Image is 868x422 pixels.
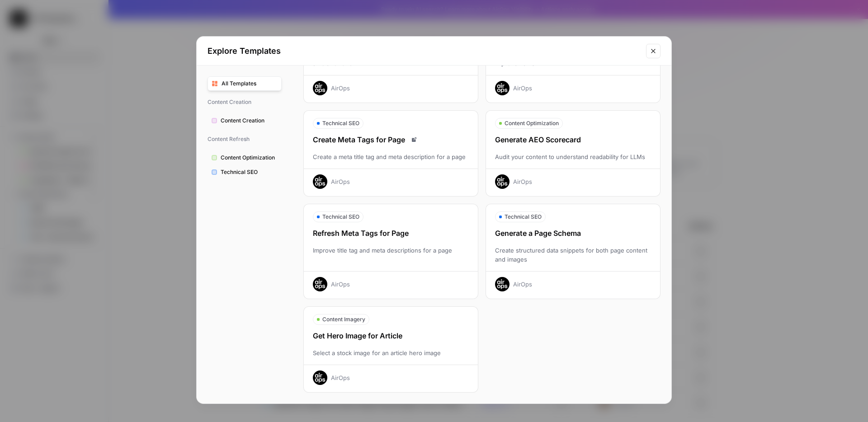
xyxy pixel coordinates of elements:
[486,204,660,299] button: Technical SEOGenerate a Page SchemaCreate structured data snippets for both page content and imag...
[208,150,282,165] button: Content Optimization
[303,204,478,299] button: Technical SEORefresh Meta Tags for PageImprove title tag and meta descriptions for a pageAirOps
[304,152,478,161] div: Create a meta title tag and meta description for a page
[221,154,278,162] span: Content Optimization
[208,94,282,110] span: Content Creation
[304,134,478,145] div: Create Meta Tags for Page
[409,134,420,145] a: Read docs
[505,213,542,221] span: Technical SEO
[221,168,278,176] span: Technical SEO
[513,177,532,186] div: AirOps
[322,119,359,127] span: Technical SEO
[303,306,478,393] button: Content ImageryGet Hero Image for ArticleSelect a stock image for an article hero imageAirOps
[646,44,660,58] button: Close modal
[505,119,559,127] span: Content Optimization
[208,131,282,147] span: Content Refresh
[304,228,478,239] div: Refresh Meta Tags for Page
[322,315,365,324] span: Content Imagery
[208,165,282,179] button: Technical SEO
[513,84,532,93] div: AirOps
[331,373,350,382] div: AirOps
[303,110,478,197] button: Technical SEOCreate Meta Tags for PageRead docsCreate a meta title tag and meta description for a...
[221,117,278,125] span: Content Creation
[486,152,660,161] div: Audit your content to understand readability for LLMs
[304,348,478,357] div: Select a stock image for an article hero image
[222,80,278,88] span: All Templates
[208,76,282,91] button: All Templates
[331,84,350,93] div: AirOps
[322,213,359,221] span: Technical SEO
[486,246,660,264] div: Create structured data snippets for both page content and images
[208,113,282,128] button: Content Creation
[208,45,641,57] h2: Explore Templates
[486,228,660,239] div: Generate a Page Schema
[486,134,660,145] div: Generate AEO Scorecard
[513,280,532,289] div: AirOps
[304,246,478,264] div: Improve title tag and meta descriptions for a page
[304,330,478,341] div: Get Hero Image for Article
[331,177,350,186] div: AirOps
[486,110,660,197] button: Content OptimizationGenerate AEO ScorecardAudit your content to understand readability for LLMsAi...
[331,280,350,289] div: AirOps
